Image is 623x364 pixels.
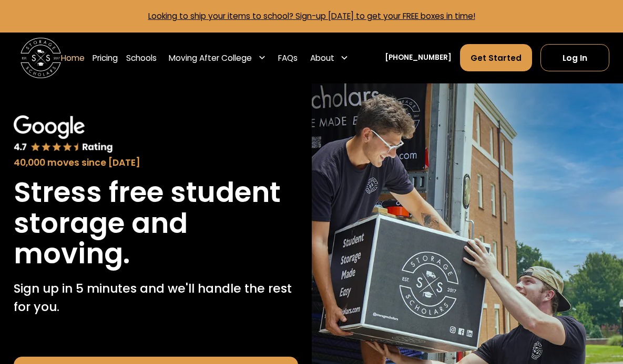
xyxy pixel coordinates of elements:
[14,156,298,169] div: 40,000 moves since [DATE]
[93,44,118,72] a: Pricing
[385,52,452,63] a: [PHONE_NUMBER]
[21,38,61,78] img: Storage Scholars main logo
[14,115,113,154] img: Google 4.7 star rating
[61,44,85,72] a: Home
[310,52,334,64] div: About
[14,280,298,316] p: Sign up in 5 minutes and we'll handle the rest for you.
[169,52,252,64] div: Moving After College
[460,44,533,71] a: Get Started
[540,44,609,71] a: Log In
[306,44,353,72] div: About
[278,44,298,72] a: FAQs
[165,44,270,72] div: Moving After College
[14,177,298,269] h1: Stress free student storage and moving.
[148,10,475,22] a: Looking to ship your items to school? Sign-up [DATE] to get your FREE boxes in time!
[126,44,157,72] a: Schools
